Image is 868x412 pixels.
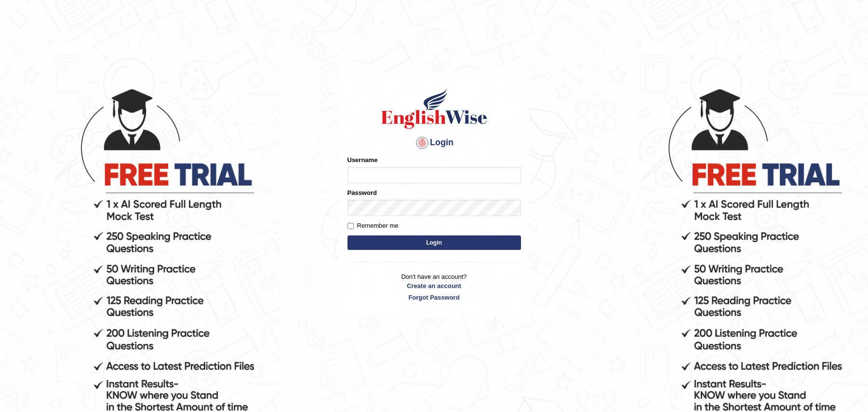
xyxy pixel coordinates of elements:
[347,188,377,197] label: Password
[347,135,521,151] h4: Login
[347,281,521,290] a: Create an account
[347,223,354,229] input: Remember me
[347,272,521,302] p: Don't have an account?
[347,221,399,231] label: Remember me
[347,293,521,302] a: Forgot Password
[347,235,521,250] button: Login
[379,87,489,130] img: Logo of English Wise sign in for intelligent practice with AI
[347,155,378,165] label: Username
